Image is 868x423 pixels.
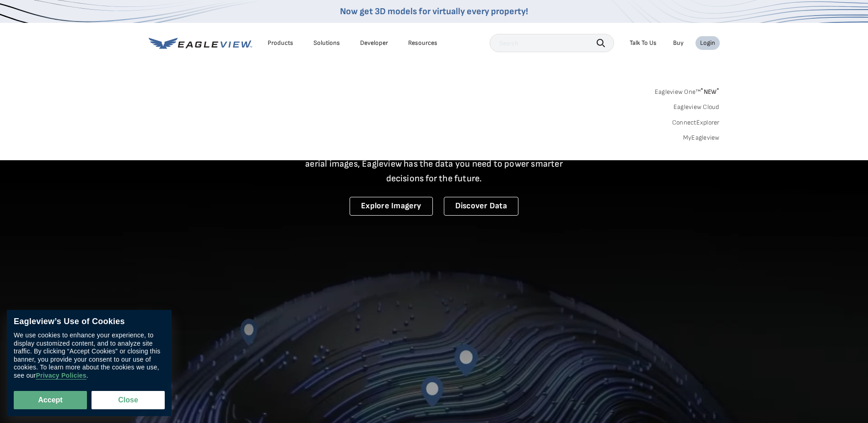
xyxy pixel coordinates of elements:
div: Talk To Us [630,39,657,47]
button: Close [92,391,165,409]
span: NEW [701,88,719,96]
a: Developer [360,39,388,47]
button: Accept [14,391,87,409]
a: Buy [673,39,684,47]
div: We use cookies to enhance your experience, to display customized content, and to analyze site tra... [14,331,165,380]
div: Products [268,39,293,47]
a: Explore Imagery [350,197,433,216]
div: Resources [408,39,437,47]
p: A new era starts here. Built on more than 3.5 billion high-resolution aerial images, Eagleview ha... [294,142,574,186]
a: ConnectExplorer [672,119,720,127]
a: Privacy Policies [36,372,86,380]
input: Search [490,34,614,52]
a: Eagleview One™*NEW* [655,85,720,96]
div: Eagleview’s Use of Cookies [14,317,165,327]
a: Now get 3D models for virtually every property! [340,6,528,17]
a: Discover Data [444,197,518,216]
a: MyEagleview [683,134,720,142]
div: Solutions [313,39,340,47]
a: Eagleview Cloud [674,103,720,111]
div: Login [700,39,715,47]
